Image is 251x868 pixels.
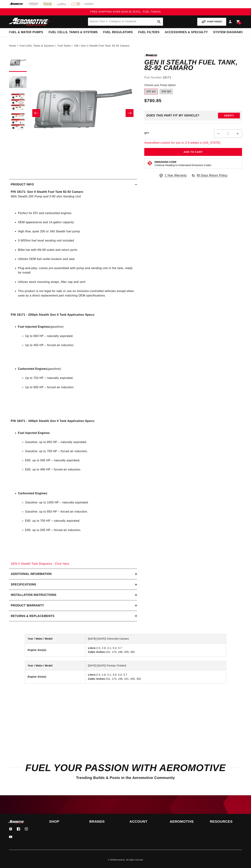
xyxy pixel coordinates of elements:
th: Engine Size(s) [25,643,85,656]
li: (gasoline): [18,324,135,362]
media-gallery: Gallery Viewer [9,54,137,172]
summary: Aeromotive [170,820,202,823]
h2: Additional information [11,572,52,576]
span: Fuel & Water Pumps [9,30,43,34]
li: E85: up to 700 HP – naturally aspirated. [25,518,135,523]
li: Up to 450 HP – forced air induction. [25,343,135,348]
strong: Liters: [88,673,96,676]
li: High flow, quiet 200 or 340 Stealth fuel pump [18,229,135,234]
summary: Returns & replacements [9,611,137,621]
summary: Shop [49,820,81,823]
button: Slide left [32,109,40,117]
li: Fuel Cells, Tanks & Systems [20,44,57,48]
th: Engine Size(s) [25,670,85,683]
h1: Gen II Stealth Fuel Tank, 82-92 Camaro [144,59,242,71]
small: © 2025 . [108,859,126,861]
span: Fuel Regulators [103,30,133,34]
summary: Product Info [9,179,137,190]
td: [DATE]-[DATE] Pontiac Firebird [85,661,226,670]
a: Home [9,44,16,48]
summary: Fuel Filters [135,28,162,37]
span: Accessories & Specialty [165,30,208,34]
div: Does This part fit My vehicle? [146,114,199,117]
p: Assembled custom for you in 3-4 weeks in [US_STATE] [144,140,242,145]
button: Load image 2 in gallery view [9,74,27,92]
li: Up to 600 HP – forced air induction. [25,385,135,390]
summary: Brands [89,820,121,823]
a: GEN II Stealth Tank Diagrams - Click Here [11,562,69,565]
td: 2.5, 2.8, 3.1, 3.8, 5.0, 5.7 151, 173, 189, 231, 305, 350 [85,670,226,683]
summary: Fuel Cells, Tanks & Systems [46,28,100,37]
li: Utilizes OEM fuel outlet location and seal [18,257,135,261]
strong: 18171 [163,76,171,79]
p: Continue Reading to Understand Emissions Codes [154,164,211,167]
li: Gasoline: up to 700 HP – forced air induction. [25,449,135,454]
li: : [18,431,135,487]
li: Gen II Stealth Fuel Tank, 82-92 Camaro [81,44,130,48]
a: Aeromotive [115,859,125,861]
li: Ohm fuel level sending unit included [18,238,135,243]
span: 1 [239,21,240,25]
span: $780.85 [144,97,161,104]
li: Up to 600 HP – naturally aspirated. [25,334,135,338]
summary: Specifications [9,579,137,590]
summary: Account [130,820,162,823]
li: E85: up to 490 HP – forced air induction. [25,467,135,472]
li: (gasoline): [18,367,135,404]
li: Gasoline: up to 850 HP – forced air induction. [25,509,135,514]
div: Part Number: [144,75,242,80]
h2: Product warranty [11,603,44,608]
h2: Specifications [11,582,36,587]
button: PUMP FINDER [197,18,226,26]
summary: Resources [210,820,242,823]
summary: System Diagrams [210,28,246,37]
label: 340 lph [159,89,173,94]
strong: Carbureted Engines [18,367,47,370]
li: Gasoline: up to 850 HP – naturally aspirated. [25,440,135,444]
th: Year / Make / Model [25,661,85,670]
h2: Product Info [11,182,34,187]
button: Verify [218,113,240,118]
a: GM [74,44,79,48]
span: System Diagrams [213,30,243,34]
summary: Fuel & Water Pumps [6,28,46,37]
span: Trending Builds & Posts in the Aeromotive Community [76,776,175,780]
small: All rights reserved [126,859,143,861]
strong: Liters: [88,647,96,649]
h2: Returns & replacements [11,614,54,618]
summary: Product warranty [9,600,137,611]
li: This product is not legal for sale or use on emission-controlled vehicles except when used as a d... [18,289,135,298]
button: Slide right [126,109,133,117]
strong: Emissions Code [154,161,176,163]
strong: P/N 18471 - 340lph Stealth Gen II Tank Application Specs: [11,419,95,422]
a: 90 Days Return Policy [191,173,227,181]
li: Gasoline: up to 1000 HP – naturally aspirated. [25,500,135,505]
h2: Installation Instructions [11,593,56,597]
nav: breadcrumbs [9,44,242,48]
strong: Cubic Inches: [88,651,106,653]
li: : [18,491,135,547]
span: 90 Days Return Policy [197,173,227,181]
li: Plug-and-play; comes pre-assembled with pump and sending unit in the tank, ready for install [18,266,135,275]
button: Load image 3 in gallery view [9,93,27,111]
button: Emissions CodeContinue Reading to Understand Emissions Codes [154,160,211,167]
img: Aeromotive [8,18,53,26]
span: Fuel Filters [138,30,159,34]
summary: Accessories & Specialty [162,28,210,37]
button: Add to Cart [144,148,242,156]
td: 2.5, 2.8, 3.1, 5.0, 5.7 151, 173, 189, 305, 350 [85,643,226,656]
th: Year / Make / Model [25,634,85,643]
span: Fuel Cells, Tanks & Systems [49,30,98,34]
li: Utilizes stock mounting straps, filler cap and vent [18,280,135,284]
summary: Additional information [9,569,137,579]
li: E85: up to 595 HP – naturally aspirated. [25,458,135,463]
em: 0-90 [18,239,24,242]
button: Load image 1 in gallery view [9,54,27,72]
label: QTY [144,132,149,135]
li: OEM appearance and 14-gallon capacity [18,220,135,225]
